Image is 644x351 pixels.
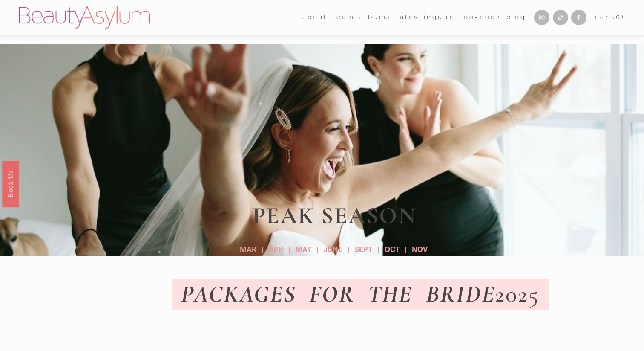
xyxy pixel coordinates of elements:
span: team [333,12,354,23]
a: Instagram [534,10,549,25]
a: Facebook [571,10,586,25]
h1: 2025 [172,281,548,307]
em: PACKAGES FOR THE BRIDE [181,280,495,308]
span: ( ) [612,13,624,21]
a: Blog [506,11,526,24]
a: Lookbook [460,11,501,24]
a: Inquire [424,11,455,24]
a: 0 items in cart [595,12,625,23]
a: TikTok [553,10,568,25]
a: folder dropdown [333,11,354,24]
span: 0 [616,13,621,21]
span: about [302,12,328,23]
a: folder dropdown [302,11,328,24]
strong: PEAK SEASON [253,201,417,230]
strong: MAR | APR | MAY | JUNE | SEPT | OCT | NOV [240,245,428,254]
a: albums [359,11,391,24]
a: Book Us [2,160,19,207]
img: Beauty Asylum | Bridal Hair &amp; Makeup Charlotte &amp; Atlanta [19,6,150,29]
a: Rates [396,11,419,24]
